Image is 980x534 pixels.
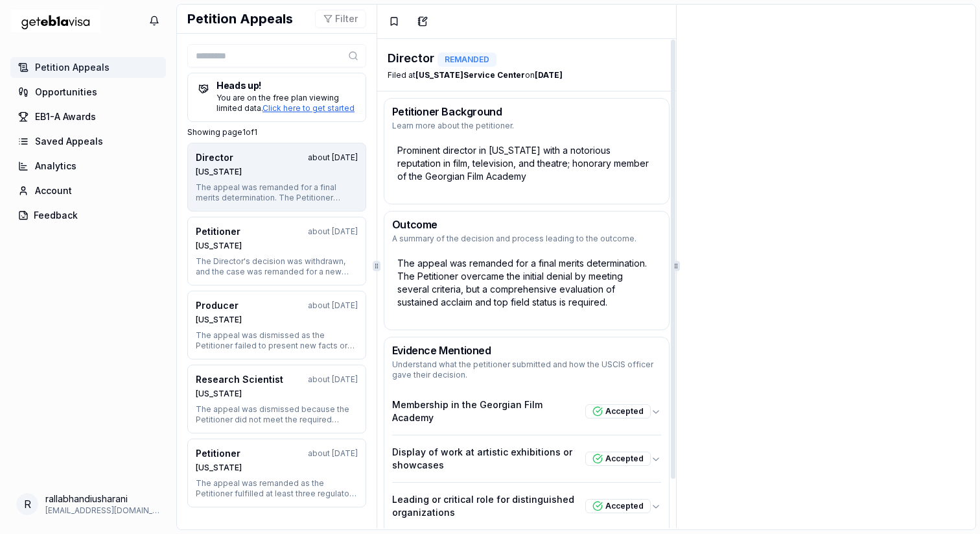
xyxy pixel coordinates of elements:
button: Research Scientistabout [DATE][US_STATE]The appeal was dismissed because the Petitioner did not m... [187,365,366,433]
div: [US_STATE] [196,463,358,473]
div: The appeal was remanded for a final merits determination. The Petitioner overcame the initial den... [196,182,358,203]
h3: Evidence Mentioned [392,345,661,356]
span: [EMAIL_ADDRESS][DOMAIN_NAME] [45,505,161,516]
div: about [DATE] [308,374,358,385]
button: Open your profile menu [10,487,166,521]
span: Petition Appeals [35,61,110,74]
a: Opportunities [10,82,166,103]
a: Account [10,180,166,201]
h3: Petitioner Background [392,106,661,117]
a: Click here to get started [262,103,355,113]
span: Account [35,184,72,197]
h5: Heads up! [198,81,355,90]
div: The appeal was remanded for a final merits determination. The Petitioner overcame the initial den... [392,252,661,314]
span: Opportunities [35,86,97,99]
div: about [DATE] [308,300,358,311]
div: about [DATE] [308,448,358,459]
button: Membership in the Georgian Film AcademyAccepted [392,388,661,435]
div: Accepted [585,452,651,466]
p: Display of work at artistic exhibitions or showcases [392,446,585,472]
button: Filter [315,10,366,28]
div: Petitioner [196,447,240,460]
button: Petitionerabout [DATE][US_STATE]The appeal was remanded as the Petitioner fulfilled at least thre... [187,439,366,507]
div: Accepted [585,499,651,513]
button: Leading or critical role for distinguished organizationsAccepted [392,483,661,529]
button: Display of work at artistic exhibitions or showcasesAccepted [392,435,661,482]
a: Home Page [10,5,101,38]
div: [US_STATE] [196,315,358,325]
div: Director [196,151,233,164]
p: Learn more about the petitioner. [392,121,661,131]
a: EB1-A Awards [10,106,166,127]
p: Membership in the Georgian Film Academy [392,398,585,424]
span: EB1-A Awards [35,110,96,123]
a: Petition Appeals [10,57,166,78]
a: Analytics [10,156,166,176]
div: [US_STATE] [196,389,358,399]
div: about [DATE] [308,226,358,237]
div: Filed at on [388,70,563,80]
p: Showing page 1 of 1 [187,127,366,138]
h3: Outcome [392,219,661,230]
div: Petitioner [196,225,240,238]
span: Analytics [35,160,76,173]
div: Prominent director in [US_STATE] with a notorious reputation in film, television, and theatre; ho... [392,139,661,188]
div: [US_STATE] [196,167,358,177]
p: Leading or critical role for distinguished organizations [392,493,585,519]
h1: Petition Appeals [187,10,293,28]
div: [US_STATE] [196,241,358,251]
button: Directorabout [DATE][US_STATE]The appeal was remanded for a final merits determination. The Petit... [187,143,366,212]
span: r [24,496,31,512]
button: Petitionerabout [DATE][US_STATE]The Director's decision was withdrawn, and the case was remanded ... [187,217,366,285]
p: Understand what the petitioner submitted and how the USCIS officer gave their decision. [392,359,661,380]
span: rallabhandiusharani [45,492,161,505]
p: A summary of the decision and process leading to the outcome. [392,234,661,244]
button: Producerabout [DATE][US_STATE]The appeal was dismissed as the Petitioner failed to present new fa... [187,291,366,359]
span: Saved Appeals [35,135,103,148]
div: The appeal was dismissed as the Petitioner failed to present new facts or demonstrate any legal o... [196,330,358,351]
button: Feedback [10,205,166,226]
div: Accepted [585,404,651,419]
a: Saved Appeals [10,131,166,152]
div: The appeal was dismissed because the Petitioner did not meet the required criteria for extraordin... [196,404,358,425]
div: REMANDED [437,53,496,67]
b: [US_STATE] Service Center [415,70,525,80]
div: about [DATE] [308,152,358,163]
img: geteb1avisa logo [10,5,101,38]
div: The appeal was remanded as the Petitioner fulfilled at least three regulatory criteria. The Direc... [196,478,358,499]
div: Producer [196,299,239,312]
div: Director [388,49,563,67]
a: Heads up! You are on the free plan viewing limited data.Click here to get started [187,73,366,122]
div: You are on the free plan viewing limited data. [198,93,355,114]
div: Research Scientist [196,373,283,386]
div: The Director's decision was withdrawn, and the case was remanded for a new decision. The Petition... [196,256,358,277]
b: [DATE] [535,70,563,80]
